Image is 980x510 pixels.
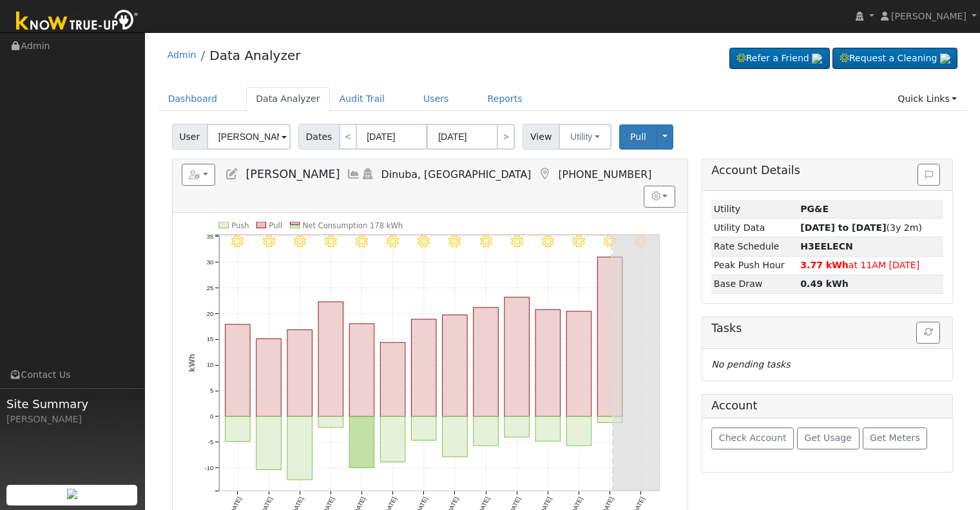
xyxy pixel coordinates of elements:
[225,168,239,181] a: Edit User (16829)
[349,324,374,417] rect: onclick=""
[604,235,616,248] i: 8/11 - Clear
[318,417,343,427] rect: onclick=""
[443,315,468,417] rect: onclick=""
[411,319,436,417] rect: onclick=""
[597,417,622,422] rect: onclick=""
[207,124,291,150] input: Select a User
[256,417,282,470] rect: onclick=""
[800,204,829,214] strong: ID: 14621301, authorized: 07/11/24
[870,433,920,443] span: Get Meters
[361,168,375,181] a: Login As (last 11/26/2024 10:00:37 AM)
[172,124,207,150] span: User
[535,309,561,417] rect: onclick=""
[339,124,357,150] a: <
[800,260,849,270] strong: 3.77 kWh
[298,124,340,150] span: Dates
[480,235,492,248] i: 8/07 - Clear
[262,235,274,248] i: 7/31 - Clear
[287,417,312,480] rect: onclick=""
[805,433,852,443] span: Get Usage
[269,221,282,230] text: Pull
[443,417,468,456] rect: onclick=""
[711,200,798,219] td: Utility
[206,233,213,240] text: 35
[330,87,394,111] a: Audit Trail
[566,417,591,446] rect: onclick=""
[231,221,249,230] text: Push
[711,237,798,256] td: Rate Schedule
[511,235,523,248] i: 8/08 - Clear
[504,297,530,417] rect: onclick=""
[302,221,403,230] text: Net Consumption 178 kWh
[597,257,622,417] rect: onclick=""
[356,235,368,248] i: 8/03 - Clear
[245,168,340,181] span: [PERSON_NAME]
[711,322,943,335] h5: Tasks
[711,219,798,237] td: Utility Data
[559,124,611,150] button: Utility
[246,87,330,111] a: Data Analyzer
[159,87,227,111] a: Dashboard
[206,335,213,342] text: 15
[523,124,559,150] span: View
[210,387,213,394] text: 5
[711,164,943,177] h5: Account Details
[256,338,282,417] rect: onclick=""
[888,87,966,111] a: Quick Links
[474,308,499,417] rect: onclick=""
[318,302,343,417] rect: onclick=""
[812,54,822,64] img: retrieve
[204,464,213,471] text: -10
[800,222,922,233] span: (3y 2m)
[832,48,957,70] a: Request a Cleaning
[497,124,515,150] a: >
[630,132,646,142] span: Pull
[711,275,798,293] td: Base Draw
[6,395,138,413] span: Site Summary
[711,427,794,449] button: Check Account
[10,7,145,36] img: Know True-Up
[566,311,591,417] rect: onclick=""
[349,417,374,467] rect: onclick=""
[6,413,138,426] div: [PERSON_NAME]
[67,489,77,499] img: retrieve
[206,309,213,317] text: 20
[619,124,657,150] button: Pull
[798,256,944,275] td: at 11AM [DATE]
[294,235,306,248] i: 8/01 - Clear
[187,353,196,372] text: kWh
[863,427,928,449] button: Get Meters
[206,259,213,266] text: 30
[729,48,830,70] a: Refer a Friend
[225,324,250,417] rect: onclick=""
[504,417,530,437] rect: onclick=""
[542,235,554,248] i: 8/09 - Clear
[380,342,405,417] rect: onclick=""
[537,168,552,181] a: Map
[208,438,214,446] text: -5
[210,413,213,420] text: 0
[448,235,461,248] i: 8/06 - Clear
[558,168,651,181] span: [PHONE_NUMBER]
[380,417,405,462] rect: onclick=""
[418,235,430,248] i: 8/05 - Clear
[918,164,940,186] button: Issue History
[414,87,459,111] a: Users
[797,427,860,449] button: Get Usage
[891,11,966,21] span: [PERSON_NAME]
[206,284,213,291] text: 25
[916,322,940,344] button: Refresh
[347,168,361,181] a: Multi-Series Graph
[411,417,436,440] rect: onclick=""
[231,235,244,248] i: 7/30 - Clear
[206,361,213,368] text: 10
[940,54,950,64] img: retrieve
[719,433,787,443] span: Check Account
[573,235,585,248] i: 8/10 - Clear
[800,279,849,289] strong: 0.49 kWh
[209,48,300,63] a: Data Analyzer
[287,329,312,417] rect: onclick=""
[168,50,197,60] a: Admin
[535,417,561,441] rect: onclick=""
[387,235,399,248] i: 8/04 - Clear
